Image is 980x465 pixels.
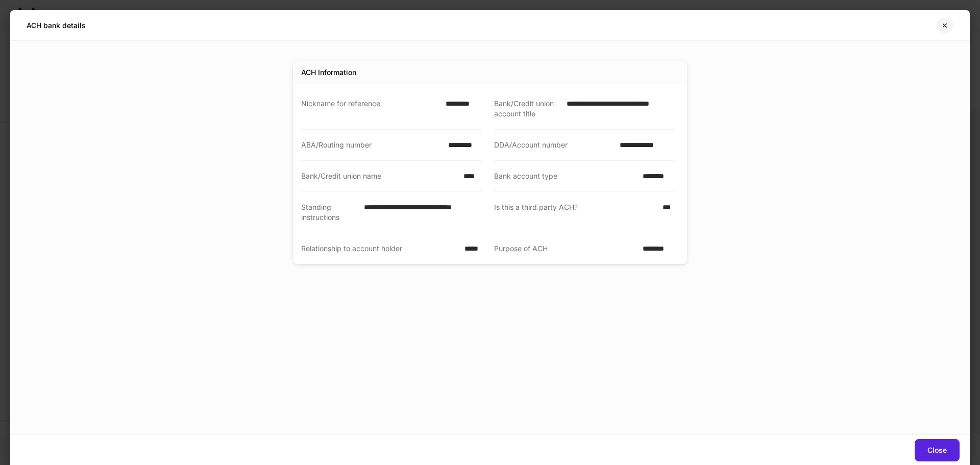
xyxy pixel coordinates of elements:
div: Is this a third party ACH? [494,202,656,223]
div: Bank/Credit union name [301,171,457,181]
div: ACH Information [301,67,356,78]
div: Bank account type [494,171,636,181]
div: ABA/Routing number [301,140,442,150]
div: Standing instructions [301,202,358,223]
div: Purpose of ACH [494,243,636,254]
h5: ACH bank details [27,20,86,31]
div: Relationship to account holder [301,243,458,254]
div: Close [927,447,947,454]
div: DDA/Account number [494,140,614,150]
button: Close [915,439,960,461]
div: Bank/Credit union account title [494,99,560,119]
div: Nickname for reference [301,99,439,119]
